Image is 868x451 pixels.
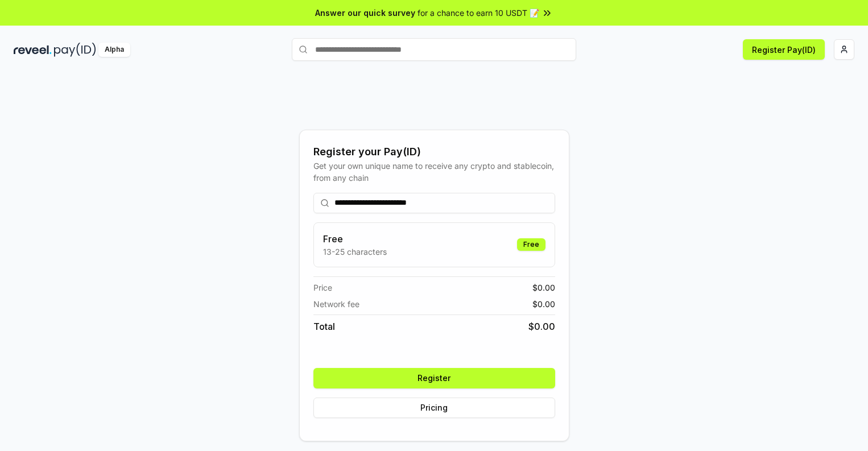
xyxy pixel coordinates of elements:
[532,282,555,293] span: $ 0.00
[313,398,555,418] button: Pricing
[313,298,359,310] span: Network fee
[313,368,555,388] button: Register
[323,246,387,258] p: 13-25 characters
[14,43,52,57] img: reveel_dark
[98,43,130,57] div: Alpha
[528,320,555,333] span: $ 0.00
[743,39,825,60] button: Register Pay(ID)
[532,298,555,310] span: $ 0.00
[313,144,555,160] div: Register your Pay(ID)
[418,7,539,19] span: for a chance to earn 10 USDT 📝
[517,238,545,251] div: Free
[54,43,96,57] img: pay_id
[323,232,387,246] h3: Free
[313,282,332,293] span: Price
[315,7,415,19] span: Answer our quick survey
[313,320,335,333] span: Total
[313,160,555,184] div: Get your own unique name to receive any crypto and stablecoin, from any chain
